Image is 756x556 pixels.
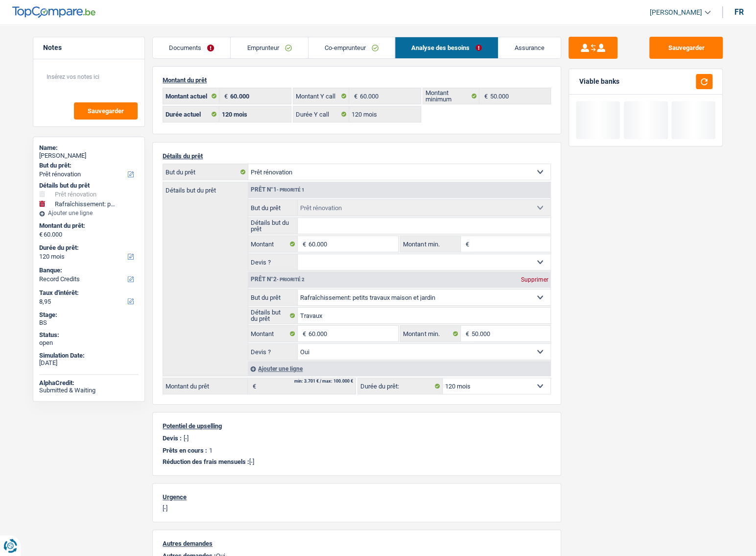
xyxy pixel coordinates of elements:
[39,379,139,387] div: AlphaCredit:
[231,37,307,58] a: Emprunteur
[39,182,139,190] div: Détails but du prêt
[734,7,744,17] div: fr
[401,326,460,341] label: Montant min.
[39,144,139,152] div: Name:
[642,4,710,21] a: [PERSON_NAME]
[163,540,551,547] p: Autres demandes
[461,236,472,252] span: €
[39,222,137,230] label: Montant du prêt:
[163,152,551,160] p: Détails du prêt
[74,102,138,120] button: Sauvegarder
[298,236,308,252] span: €
[39,152,139,160] div: [PERSON_NAME]
[293,88,350,104] label: Montant Y call
[163,182,248,193] label: Détails but du prêt
[184,435,189,442] p: [-]
[39,331,139,339] div: Status:
[39,244,137,252] label: Durée du prêt:
[498,37,561,58] a: Assurance
[163,447,207,454] p: Prêts en cours :
[294,379,353,384] div: min: 3.701 € / max: 100.000 €
[39,311,139,319] div: Stage:
[39,210,139,217] div: Ajouter une ligne
[579,77,619,86] div: Viable banks
[39,162,137,169] label: But du prêt:
[461,326,472,341] span: €
[163,458,249,465] span: Réduction des frais mensuels :
[293,106,350,122] label: Durée Y call
[39,266,137,274] label: Banque:
[649,37,723,59] button: Sauvegarder
[358,378,443,394] label: Durée du prêt:
[39,387,139,394] div: Submitted & Waiting
[248,344,298,360] label: Devis ?
[12,6,95,18] img: TopCompare Logo
[163,435,182,442] p: Devis :
[401,236,460,252] label: Montant min.
[163,88,219,104] label: Montant actuel
[43,44,135,52] h5: Notes
[153,37,230,58] a: Documents
[248,276,307,283] div: Prêt n°2
[298,326,308,341] span: €
[39,339,139,347] div: open
[163,76,551,84] p: Montant du prêt
[163,493,551,501] p: Urgence
[219,88,230,104] span: €
[163,505,551,512] p: [-]
[88,108,124,114] span: Sauvegarder
[248,236,298,252] label: Montant
[248,200,298,216] label: But du prêt
[518,277,550,283] div: Supprimer
[308,37,395,58] a: Co-emprunteur
[395,37,498,58] a: Analyse des besoins
[39,231,43,239] span: €
[248,254,298,270] label: Devis ?
[277,277,305,282] span: - Priorité 2
[248,187,307,193] div: Prêt n°1
[163,378,248,394] label: Montant du prêt
[650,8,702,17] span: [PERSON_NAME]
[163,422,551,430] p: Potentiel de upselling
[248,308,298,323] label: Détails but du prêt
[248,290,298,305] label: But du prêt
[39,359,139,367] div: [DATE]
[248,362,550,376] div: Ajouter une ligne
[163,458,551,465] p: [-]
[248,326,298,341] label: Montant
[248,378,259,394] span: €
[39,289,137,297] label: Taux d'intérêt:
[479,88,490,104] span: €
[163,106,219,122] label: Durée actuel
[349,88,360,104] span: €
[39,319,139,327] div: BS
[163,164,248,180] label: But du prêt
[277,187,305,193] span: - Priorité 1
[248,218,298,234] label: Détails but du prêt
[423,88,479,104] label: Montant minimum
[209,447,213,454] p: 1
[39,352,139,360] div: Simulation Date:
